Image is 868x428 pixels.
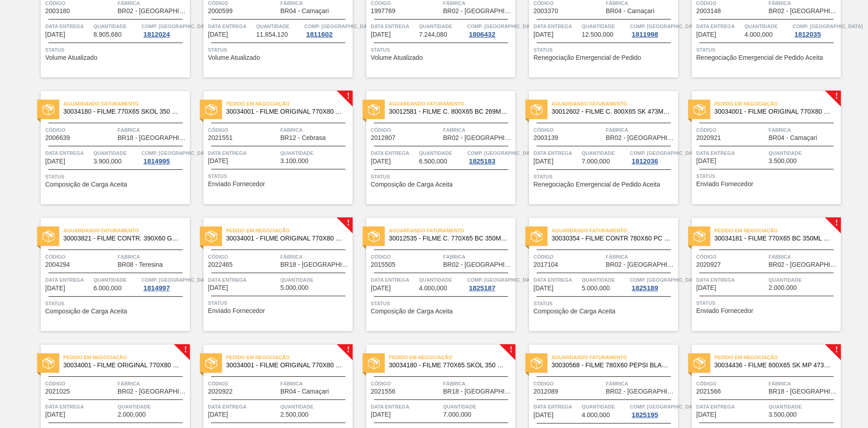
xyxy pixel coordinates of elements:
span: 2003370 [533,8,558,14]
span: 3.900,000 [94,158,122,165]
span: 30034001 - FILME ORIGINAL 770X80 350X12 MP [63,362,183,369]
span: Aguardando Faturamento [389,226,515,235]
span: Quantidade [256,22,302,31]
span: 30012602 - FILME C. 800X65 SK 473ML C12 429 [552,108,671,115]
span: Status [371,172,513,181]
span: Data entrega [208,275,278,284]
a: statusAguardando Faturamento30034180 - FILME 770X65 SKOL 350 MP C12Código2006639FábricaBR18 - [GE... [27,91,190,204]
span: 2000599 [208,8,233,14]
span: Data entrega [208,22,254,31]
span: Pedido em Negociação [714,353,841,362]
span: Data entrega [533,149,580,158]
span: BR08 - Teresina [118,261,163,268]
span: Fábrica [280,379,350,388]
img: status [368,357,380,369]
img: status [42,104,54,115]
span: Pedido em Negociação [226,99,353,108]
a: Comp. [GEOGRAPHIC_DATA]1811998 [630,22,676,38]
span: 6.000,000 [94,285,122,292]
span: 24/09/2025 [533,158,553,165]
div: 1811998 [630,31,660,38]
span: 28/09/2025 [371,285,391,292]
span: Status [533,299,676,308]
span: 25/09/2025 [696,158,716,164]
span: Fábrica [769,379,839,388]
span: Status [45,45,188,54]
span: Código [371,252,441,261]
span: Fábrica [118,252,188,261]
span: Status [696,172,839,181]
span: Data entrega [371,275,417,284]
div: 1814995 [142,158,171,165]
span: Comp. Carga [467,22,537,31]
span: BR04 - Camaçari [769,135,817,141]
span: Quantidade [582,149,628,158]
span: BR12 - Cebrasa [280,135,325,141]
span: 3.500,000 [769,158,797,164]
span: Código [208,125,278,135]
span: BR02 - Sergipe [606,135,676,141]
span: Status [45,299,188,308]
a: Comp. [GEOGRAPHIC_DATA]1825187 [467,275,513,292]
a: !statusPedido em Negociação30034181 - FILME 770X65 BC 350ML MP C12Código2020927FábricaBR02 - [GEO... [678,218,841,331]
span: Pedido em Negociação [714,226,841,235]
span: 30030568 - FILME 780X60 PEPSI BLACK NIV24 [552,362,671,369]
span: Data entrega [696,275,766,284]
span: Comp. Carga [467,149,537,158]
img: status [531,231,542,242]
span: 2015505 [371,261,396,268]
span: Status [696,298,839,308]
span: BR02 - Sergipe [606,388,676,395]
span: 1997769 [371,8,396,14]
span: BR02 - Sergipe [769,8,839,14]
span: Quantidade [582,402,628,411]
span: 2021025 [45,388,70,395]
span: Comp. Carga [630,402,700,411]
span: Quantidade [582,22,628,31]
span: Data entrega [533,275,580,284]
span: Volume Atualizado [45,54,97,61]
img: status [205,231,217,242]
span: Código [696,379,766,388]
span: Data entrega [45,275,91,284]
span: 11.854,120 [256,31,288,38]
span: 2004294 [45,261,70,268]
span: 03/09/2025 [371,31,391,38]
span: 3.100,000 [280,158,308,164]
span: Quantidade [280,402,350,411]
div: 1814997 [142,284,171,292]
span: 30034001 - FILME ORIGINAL 770X80 350X12 MP [226,362,345,369]
span: Fábrica [118,125,188,135]
span: 26/09/2025 [45,285,65,292]
a: !statusPedido em Negociação30034001 - FILME ORIGINAL 770X80 350X12 MPCódigo2022465FábricaBR18 - [... [190,218,353,331]
span: Renegociação Emergencial de Pedido Aceita [696,54,823,61]
span: 8.905,680 [94,31,122,38]
span: Código [45,379,115,388]
span: Volume Atualizado [208,54,260,61]
span: Quantidade [118,402,188,411]
span: Enviado Fornecedor [696,308,753,314]
span: Fábrica [280,252,350,261]
span: Composição de Carga Aceita [371,308,453,315]
span: 05/09/2025 [533,31,553,38]
span: 02/10/2025 [371,411,391,418]
span: Data entrega [696,402,766,411]
span: Pedido em Negociação [226,353,353,362]
span: BR02 - Sergipe [443,261,513,268]
span: Comp. Carga [142,275,212,284]
span: Pedido em Negociação [63,353,190,362]
img: status [42,357,54,369]
span: Data entrega [696,22,742,31]
span: 2017104 [533,261,558,268]
span: 2.500,000 [280,411,308,418]
span: 26/09/2025 [208,284,228,291]
span: 22/09/2025 [371,158,391,165]
span: Quantidade [280,275,350,284]
span: BR18 - Pernambuco [280,261,350,268]
span: Status [533,172,676,181]
img: status [693,104,705,115]
span: Quantidade [769,275,839,284]
div: 1825183 [467,158,497,165]
span: Status [371,45,513,54]
span: 30030354 - FILME CONTR 780X60 PC LT350 NIV24 [552,235,671,242]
